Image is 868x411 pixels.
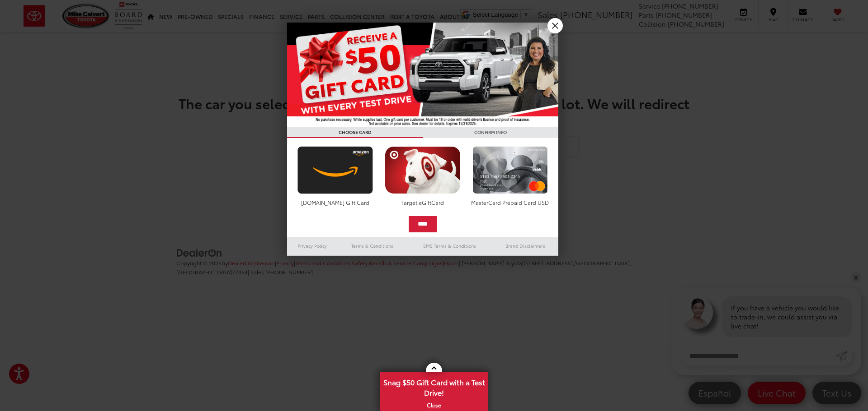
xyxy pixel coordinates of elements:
img: targetcard.png [382,146,462,194]
img: 55838_top_625864.jpg [287,23,558,127]
h3: CONFIRM INFO [423,127,558,138]
div: [DOMAIN_NAME] Gift Card [295,199,375,206]
img: amazoncard.png [295,146,375,194]
div: Target eGiftCard [382,199,462,206]
div: MasterCard Prepaid Card USD [470,199,550,206]
a: SMS Terms & Conditions [407,240,492,251]
a: Terms & Conditions [338,240,407,251]
h3: CHOOSE CARD [287,127,423,138]
a: Brand Disclaimers [492,240,558,251]
a: Privacy Policy [287,240,338,251]
span: Snag $50 Gift Card with a Test Drive! [381,373,487,400]
img: mastercard.png [470,146,550,194]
